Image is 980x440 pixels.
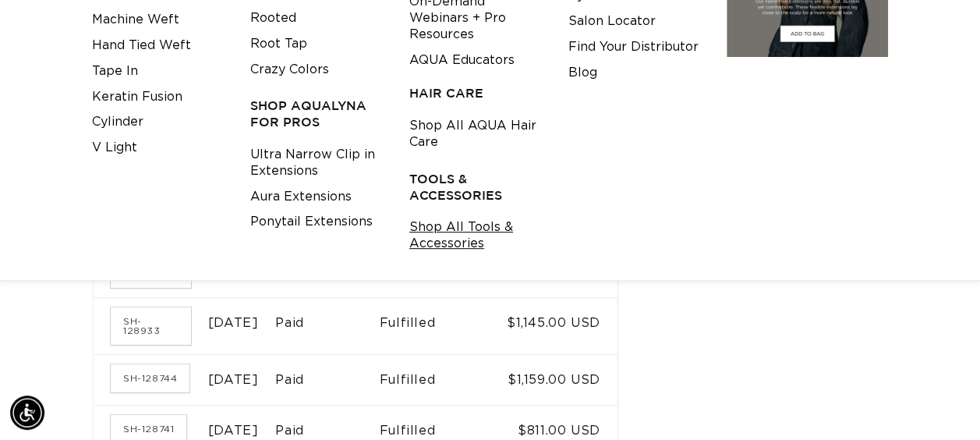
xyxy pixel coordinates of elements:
h3: HAIR CARE [409,85,544,101]
td: Fulfilled [380,354,505,405]
a: Order number SH-128933 [111,307,191,345]
div: Accessibility Menu [10,396,44,430]
td: Paid [275,354,379,405]
time: [DATE] [208,374,259,386]
a: Ultra Narrow Clip in Extensions [250,142,385,184]
a: Cylinder [92,109,143,135]
h3: Shop AquaLyna for Pros [250,98,385,130]
h3: TOOLS & ACCESSORIES [409,171,544,204]
time: [DATE] [208,424,259,437]
a: V Light [92,135,137,161]
a: Shop All Tools & Accessories [409,215,544,257]
a: Find Your Distributor [568,34,699,60]
td: $1,159.00 USD [505,354,617,405]
a: AQUA Educators [409,48,515,73]
a: Keratin Fusion [92,84,182,110]
a: Shop All AQUA Hair Care [409,113,544,155]
a: Root Tap [250,31,307,57]
a: Ponytail Extensions [250,209,373,235]
a: Salon Locator [568,9,656,34]
a: Tape In [92,59,138,84]
td: $1,145.00 USD [505,297,617,354]
a: Aura Extensions [250,184,352,210]
a: Order number SH-128744 [111,364,189,392]
td: Fulfilled [380,297,505,354]
a: Hand Tied Weft [92,33,191,59]
a: Machine Weft [92,7,179,33]
td: Paid [275,297,379,354]
a: Blog [568,60,597,86]
a: Crazy Colors [250,57,329,83]
a: Rooted [250,5,296,31]
time: [DATE] [208,317,259,329]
